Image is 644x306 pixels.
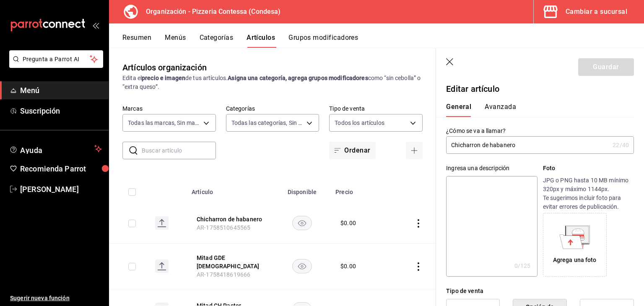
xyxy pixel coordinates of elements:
button: Avanzada [485,103,516,117]
button: availability-product [292,259,312,273]
button: actions [414,262,423,271]
div: $ 0.00 [340,262,356,270]
label: ¿Cómo se va a llamar? [446,128,634,134]
button: Grupos modificadores [288,34,358,48]
span: [PERSON_NAME] [20,184,102,195]
div: 22 /40 [613,141,629,149]
p: Foto [543,164,634,173]
p: Editar artículo [446,83,634,95]
button: Ordenar [329,142,375,159]
div: navigation tabs [122,34,644,48]
button: edit-product-location [197,254,264,270]
a: Pregunta a Parrot AI [6,61,103,70]
span: Recomienda Parrot [20,163,102,174]
div: Ingresa una descripción [446,164,537,173]
th: Artículo [187,176,274,203]
span: Menú [20,85,102,96]
span: Todas las marcas, Sin marca [128,119,200,127]
strong: Asigna una categoría, agrega grupos modificadores [228,75,368,81]
label: Tipo de venta [329,106,423,112]
strong: precio e imagen [142,75,185,81]
div: Edita el de tus artículos. como “sin cebolla” o “extra queso”. [122,74,423,91]
button: Artículos [247,34,275,48]
label: Marcas [122,106,216,112]
div: Agrega una foto [553,256,597,265]
span: AR-1758510645565 [197,224,250,231]
span: Ayuda [20,144,91,154]
th: Disponible [274,176,330,203]
button: Categorías [200,34,234,48]
button: availability-product [292,216,312,230]
span: Sugerir nueva función [10,294,102,303]
button: Resumen [122,34,151,48]
div: navigation tabs [446,103,624,117]
button: Pregunta a Parrot AI [9,50,103,68]
span: AR-1758418619666 [197,271,250,278]
div: Artículos organización [122,61,207,74]
div: Tipo de venta [446,287,634,296]
label: Categorías [226,106,319,112]
div: $ 0.00 [340,219,356,227]
button: open_drawer_menu [92,22,99,29]
button: Menús [165,34,186,48]
span: Suscripción [20,105,102,117]
span: Pregunta a Parrot AI [23,55,90,64]
th: Precio [330,176,391,203]
div: Cambiar a sucursal [566,6,627,18]
div: Agrega una foto [545,215,605,275]
button: edit-product-location [197,215,264,223]
span: Todas las categorías, Sin categoría [231,119,304,127]
span: Todos los artículos [335,119,384,127]
div: 0 /125 [514,262,531,270]
h3: Organización - Pizzeria Contessa (Condesa) [139,7,281,17]
input: Buscar artículo [142,142,216,159]
button: General [446,103,471,117]
button: actions [414,219,423,228]
p: JPG o PNG hasta 10 MB mínimo 320px y máximo 1144px. Te sugerimos incluir foto para evitar errores... [543,176,634,211]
